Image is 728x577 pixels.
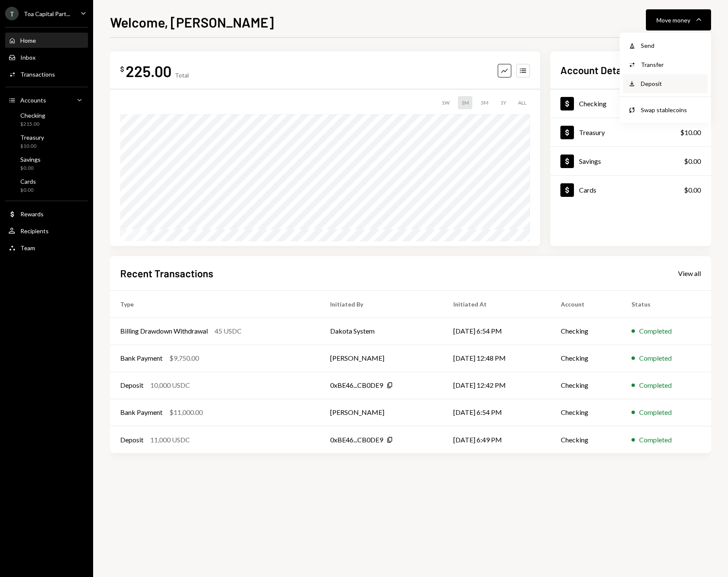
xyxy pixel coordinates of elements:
[320,399,443,426] td: [PERSON_NAME]
[551,399,621,426] td: Checking
[497,96,510,109] div: 1Y
[110,14,274,30] h1: Welcome, [PERSON_NAME]
[550,118,711,146] a: Treasury$10.00
[5,7,19,20] div: T
[330,380,383,390] div: 0xBE46...CB0DE9
[5,223,88,238] a: Recipients
[175,72,189,79] div: Total
[320,317,443,345] td: Dakota System
[5,206,88,221] a: Rewards
[551,426,621,453] td: Checking
[680,127,701,138] div: $10.00
[639,435,672,445] div: Completed
[5,153,88,174] a: Savings$0.00
[20,187,36,194] div: $0.00
[551,317,621,345] td: Checking
[579,128,605,136] div: Treasury
[443,290,551,317] th: Initiated At
[550,176,711,204] a: Cards$0.00
[684,156,701,166] div: $0.00
[641,105,703,114] div: Swap stablecoins
[120,266,213,280] h2: Recent Transactions
[678,269,701,278] div: View all
[5,240,88,255] a: Team
[215,326,242,336] div: 45 USDC
[443,372,551,399] td: [DATE] 12:42 PM
[639,353,672,363] div: Completed
[320,290,443,317] th: Initiated By
[550,147,711,175] a: Savings$0.00
[551,372,621,399] td: Checking
[5,33,88,48] a: Home
[5,175,88,196] a: Cards$0.00
[443,317,551,345] td: [DATE] 6:54 PM
[551,345,621,372] td: Checking
[5,50,88,65] a: Inbox
[477,96,492,109] div: 3M
[621,290,711,317] th: Status
[320,345,443,372] td: [PERSON_NAME]
[120,65,124,73] div: $
[120,407,163,417] div: Bank Payment
[5,92,88,108] a: Accounts
[20,227,49,235] div: Recipients
[20,165,41,172] div: $0.00
[120,435,143,445] div: Deposit
[20,178,36,185] div: Cards
[150,435,190,445] div: 11,000 USDC
[5,109,88,130] a: Checking$215.00
[579,99,607,108] div: Checking
[20,37,36,44] div: Home
[560,63,632,77] h2: Account Details
[579,157,601,165] div: Savings
[684,185,701,195] div: $0.00
[330,435,383,445] div: 0xBE46...CB0DE9
[551,290,621,317] th: Account
[110,290,320,317] th: Type
[126,61,171,80] div: 225.00
[5,131,88,152] a: Treasury$10.00
[20,143,44,150] div: $10.00
[20,71,55,78] div: Transactions
[150,380,190,390] div: 10,000 USDC
[24,10,70,17] div: Toa Capital Part...
[120,353,163,363] div: Bank Payment
[438,96,453,109] div: 1W
[169,407,203,417] div: $11,000.00
[443,345,551,372] td: [DATE] 12:48 PM
[641,60,703,69] div: Transfer
[550,89,711,118] a: Checking$215.00
[646,9,711,30] button: Move money
[443,426,551,453] td: [DATE] 6:49 PM
[678,268,701,278] a: View all
[20,156,41,163] div: Savings
[656,16,690,25] div: Move money
[120,326,208,336] div: Billing Drawdown Withdrawal
[639,380,672,390] div: Completed
[579,186,596,194] div: Cards
[20,244,35,251] div: Team
[169,353,199,363] div: $9,750.00
[20,54,36,61] div: Inbox
[458,96,472,109] div: 1M
[5,66,88,82] a: Transactions
[20,210,44,218] div: Rewards
[20,97,46,104] div: Accounts
[20,134,44,141] div: Treasury
[20,112,45,119] div: Checking
[20,121,45,128] div: $215.00
[639,326,672,336] div: Completed
[120,380,143,390] div: Deposit
[443,399,551,426] td: [DATE] 6:54 PM
[641,79,703,88] div: Deposit
[641,41,703,50] div: Send
[639,407,672,417] div: Completed
[515,96,530,109] div: ALL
